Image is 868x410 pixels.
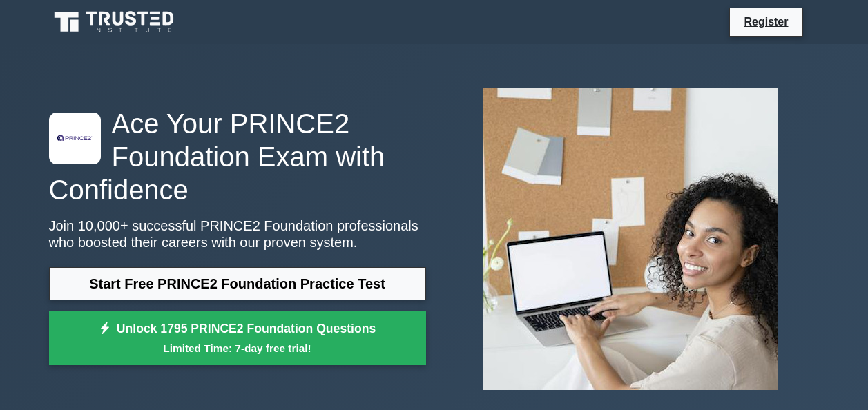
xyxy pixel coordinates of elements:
small: Limited Time: 7-day free trial! [66,340,409,356]
a: Register [735,13,796,30]
a: Start Free PRINCE2 Foundation Practice Test [49,267,426,300]
h1: Ace Your PRINCE2 Foundation Exam with Confidence [49,107,426,206]
p: Join 10,000+ successful PRINCE2 Foundation professionals who boosted their careers with our prove... [49,217,426,251]
a: Unlock 1795 PRINCE2 Foundation QuestionsLimited Time: 7-day free trial! [49,311,426,366]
